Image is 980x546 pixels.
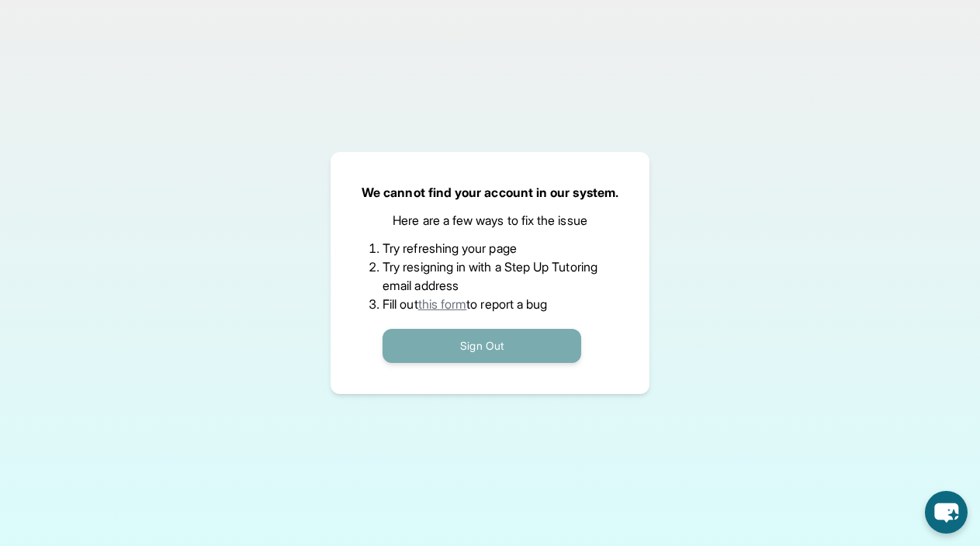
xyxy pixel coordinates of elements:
li: Try refreshing your page [383,239,597,257]
a: Sign Out [383,337,581,353]
li: Fill out to report a bug [383,295,597,313]
button: Sign Out [383,329,581,363]
li: Try resigning in with a Step Up Tutoring email address [383,257,597,295]
a: this form [418,296,467,312]
p: Here are a few ways to fix the issue [393,211,587,230]
p: We cannot find your account in our system. [362,183,618,202]
button: chat-button [925,491,968,534]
